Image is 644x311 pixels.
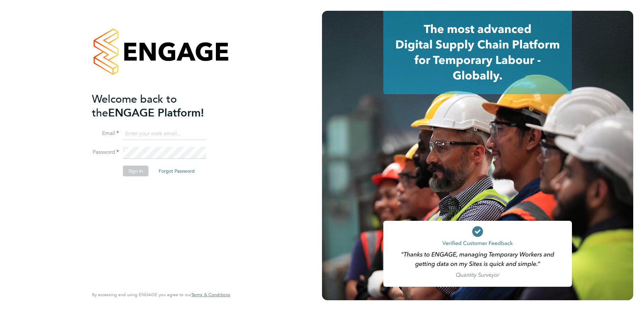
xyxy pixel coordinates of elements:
span: By accessing and using ENGAGE you agree to our [92,292,230,298]
span: Welcome back to the [92,93,177,119]
label: Email [92,130,119,137]
h2: ENGAGE Platform! [92,92,223,120]
a: Terms & Conditions [191,292,230,298]
input: Enter your work email... [123,128,206,140]
label: Password [92,149,119,156]
button: Forgot Password [153,166,200,176]
button: Sign In [123,166,149,176]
